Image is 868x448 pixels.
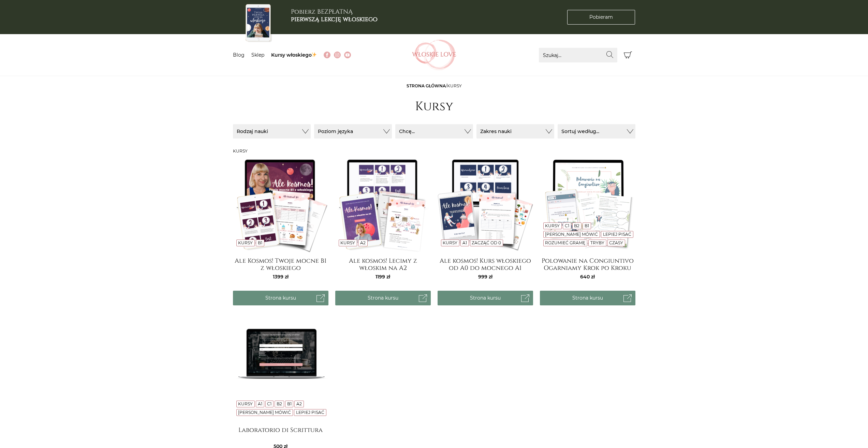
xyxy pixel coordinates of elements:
img: ✨ [312,52,317,57]
button: Chcę... [395,124,473,139]
input: Szukaj... [539,48,617,62]
a: C1 [267,401,271,406]
a: Rozumieć gramę [545,240,585,245]
a: Tryby [590,240,604,245]
button: Rodzaj nauki [233,124,311,139]
a: Laboratorio di Scrittura [233,427,328,440]
a: A2 [296,401,302,406]
a: [PERSON_NAME] mówić [545,232,598,237]
span: Kursy [447,83,462,88]
img: Włoskielove [412,40,456,70]
a: Czasy [609,240,623,245]
button: Zakres nauki [476,124,554,139]
a: Sklep [251,52,264,58]
a: Kursy [238,240,253,245]
span: Pobieram [589,14,613,21]
a: Lepiej pisać [296,410,324,415]
a: Strona kursu [335,291,431,305]
a: Blog [233,52,245,58]
button: Poziom języka [314,124,392,139]
a: Strona główna [407,83,446,88]
a: [PERSON_NAME] mówić [238,410,291,415]
a: B1 [258,240,262,245]
a: Ale Kosmos! Twoje mocne B1 z włoskiego [233,257,328,271]
span: 1399 [273,274,289,280]
span: 1199 [376,274,390,280]
button: Sortuj według... [558,124,635,139]
h1: Kursy [415,99,453,114]
a: Ale kosmos! Kurs włoskiego od A0 do mocnego A1 [438,257,533,271]
a: Lepiej pisać [603,232,631,237]
a: Kursy [340,240,355,245]
a: C1 [565,223,569,228]
a: Ale kosmos! Lecimy z włoskim na A2 [335,257,431,271]
a: A1 [462,240,467,245]
a: A2 [360,240,366,245]
a: Kursy włoskiego [271,52,317,58]
a: A1 [258,401,262,406]
h3: Pobierz BEZPŁATNĄ [291,8,378,23]
a: B2 [277,401,282,406]
span: 999 [478,274,492,280]
span: 640 [580,274,595,280]
a: B1 [585,223,589,228]
a: Strona kursu [540,291,635,305]
a: Zacząć od 0 [472,240,501,245]
span: / [407,83,462,88]
a: Kursy [238,401,253,406]
a: B2 [574,223,579,228]
h3: Kursy [233,149,635,154]
button: Koszyk [621,48,635,62]
a: Pobieram [567,10,635,25]
a: Kursy [443,240,457,245]
a: Kursy [545,223,560,228]
a: Strona kursu [233,291,328,305]
a: B1 [287,401,292,406]
a: Strona kursu [438,291,533,305]
a: Polowanie na Congiuntivo Ogarniamy Krok po Kroku [540,257,635,271]
b: pierwszą lekcję włoskiego [291,15,378,24]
